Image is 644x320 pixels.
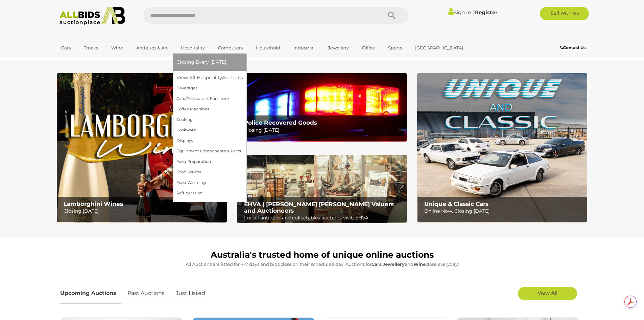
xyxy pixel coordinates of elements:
[384,42,406,54] a: Sports
[424,207,583,215] p: Online Now, Closing [DATE]
[424,200,488,207] b: Unique & Classic Cars
[57,73,227,222] a: Lamborghini Wines Lamborghini Wines Closing [DATE]
[237,73,407,141] a: Police Recovered Goods Police Recovered Goods Closing [DATE]
[472,8,474,16] span: |
[448,9,471,16] a: Sign In
[372,261,382,267] strong: Cars
[57,42,75,54] a: Cars
[252,42,285,54] a: Household
[56,7,129,25] img: Allbids.com.au
[132,42,172,54] a: Antiques & Art
[176,42,209,54] a: Hospitality
[60,283,121,303] a: Upcoming Auctions
[417,73,587,222] a: Unique & Classic Cars Unique & Classic Cars Online Now, Closing [DATE]
[417,73,587,222] img: Unique & Classic Cars
[475,9,497,16] a: Register
[244,119,317,126] b: Police Recovered Goods
[538,290,557,296] span: View All
[237,73,407,141] img: Police Recovered Goods
[375,7,409,24] button: Search
[79,42,102,54] a: Trucks
[237,155,407,223] a: EHVA | Evans Hastings Valuers and Auctioneers EHVA | [PERSON_NAME] [PERSON_NAME] Valuers and Auct...
[171,283,210,303] a: Just Listed
[214,42,247,54] a: Computers
[244,201,394,214] b: EHVA | [PERSON_NAME] [PERSON_NAME] Valuers and Auctioneers
[540,7,589,20] a: Sell with us
[60,260,584,268] p: All Auctions are listed for 4-7 days and bids close on their scheduled day. Auctions for , and cl...
[411,42,468,54] a: [GEOGRAPHIC_DATA]
[383,261,405,267] strong: Jewellery
[358,42,379,54] a: Office
[64,200,123,207] b: Lamborghini Wines
[560,44,587,51] a: Contact Us
[560,45,586,50] b: Contact Us
[244,214,403,222] p: For all antiques and collectables auctions visit: EHVA
[60,250,584,260] h1: Australia's trusted home of unique online auctions
[324,42,353,54] a: Jewellery
[413,261,426,267] strong: Wine
[237,155,407,223] img: EHVA | Evans Hastings Valuers and Auctioneers
[64,207,223,215] p: Closing [DATE]
[518,287,577,300] a: View All
[57,73,227,222] img: Lamborghini Wines
[107,42,127,54] a: Wine
[289,42,319,54] a: Industrial
[122,283,170,303] a: Past Auctions
[244,126,403,134] p: Closing [DATE]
